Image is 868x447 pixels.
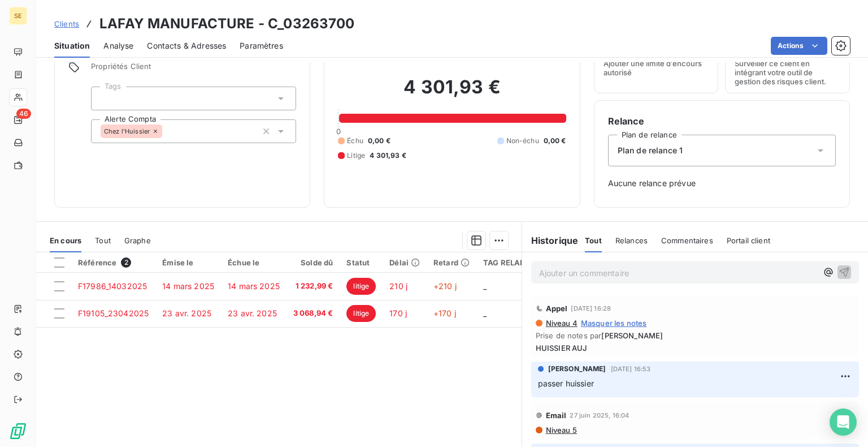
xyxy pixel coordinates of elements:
[228,308,277,318] span: 23 avr. 2025
[506,136,539,146] span: Non-échu
[483,258,550,267] div: TAG RELANCE
[124,236,151,245] span: Graphe
[433,308,456,318] span: +170 j
[389,281,407,291] span: 210 j
[162,126,171,136] input: Ajouter une valeur
[604,59,709,77] span: Ajouter une limite d’encours autorisé
[546,304,568,313] span: Appel
[483,281,487,291] span: _
[336,127,341,136] span: 0
[618,145,683,156] span: Plan de relance 1
[585,236,602,245] span: Tout
[50,236,81,245] span: En cours
[570,412,629,419] span: 27 juin 2025, 16:04
[54,19,79,28] span: Clients
[99,14,355,34] h3: LAFAY MANUFACTURE - C_03263700
[536,331,854,340] span: Prise de notes par
[162,258,214,267] div: Émise le
[735,59,840,86] span: Surveiller ce client en intégrant votre outil de gestion des risques client.
[546,411,567,420] span: Email
[545,425,577,435] span: Niveau 5
[536,343,854,353] span: HUISSIER AUJ
[389,258,420,267] div: Délai
[601,331,663,340] span: [PERSON_NAME]
[368,136,390,146] span: 0,00 €
[661,236,713,245] span: Commentaires
[346,258,376,267] div: Statut
[162,308,211,318] span: 23 avr. 2025
[9,7,27,25] div: SE
[522,234,579,247] h6: Historique
[101,93,110,104] input: Ajouter une valeur
[571,305,611,312] span: [DATE] 16:28
[147,40,226,51] span: Contacts & Adresses
[538,379,594,388] span: passer huissier
[338,76,566,110] h2: 4 301,93 €
[240,40,283,51] span: Paramètres
[771,37,827,55] button: Actions
[727,236,770,245] span: Portail client
[228,281,280,291] span: 14 mars 2025
[293,281,333,292] span: 1 232,99 €
[370,151,406,161] span: 4 301,93 €
[608,178,836,189] span: Aucune relance prévue
[389,308,407,318] span: 170 j
[347,151,365,161] span: Litige
[545,319,578,328] span: Niveau 4
[347,136,363,146] span: Échu
[615,236,648,245] span: Relances
[103,40,133,51] span: Analyse
[78,257,149,268] div: Référence
[54,40,90,51] span: Situation
[830,409,857,436] div: Open Intercom Messenger
[9,422,27,440] img: Logo LeanPay
[548,364,606,374] span: [PERSON_NAME]
[581,319,647,328] span: Masquer les notes
[293,258,333,267] div: Solde dû
[95,236,111,245] span: Tout
[162,281,214,291] span: 14 mars 2025
[346,305,376,322] span: litige
[91,62,296,78] span: Propriétés Client
[104,128,150,135] span: Chez l'Huissier
[611,366,651,372] span: [DATE] 16:53
[16,109,31,119] span: 46
[433,258,470,267] div: Retard
[54,18,79,29] a: Clients
[483,308,487,318] span: _
[78,308,149,318] span: F19105_23042025
[608,114,836,128] h6: Relance
[228,258,280,267] div: Échue le
[346,278,376,295] span: litige
[544,136,566,146] span: 0,00 €
[121,257,131,268] span: 2
[78,281,147,291] span: F17986_14032025
[293,308,333,319] span: 3 068,94 €
[433,281,457,291] span: +210 j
